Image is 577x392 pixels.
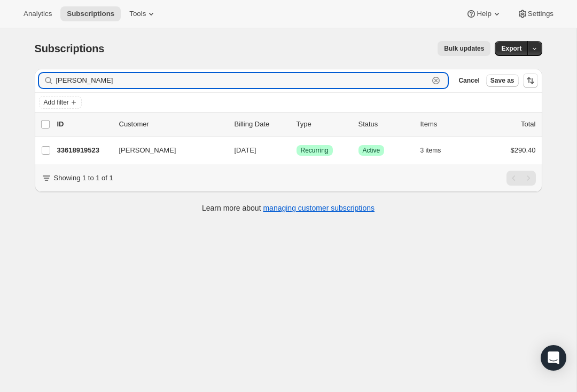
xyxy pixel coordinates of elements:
a: managing customer subscriptions [263,204,375,212]
p: Status [358,119,412,130]
span: Save as [490,76,514,85]
button: Bulk updates [438,41,490,56]
span: Analytics [24,10,52,18]
span: [DATE] [235,146,256,154]
span: Export [501,44,521,53]
button: Clear [431,75,441,86]
div: Items [420,119,474,130]
span: Subscriptions [67,10,114,18]
p: ID [57,119,111,130]
span: Subscriptions [35,43,105,54]
p: Customer [119,119,226,130]
p: Showing 1 to 1 of 1 [54,173,113,183]
span: Tools [129,10,146,18]
span: Cancel [458,76,479,85]
p: Total [521,119,535,130]
span: Settings [528,10,553,18]
button: Export [495,41,528,56]
span: [PERSON_NAME] [119,145,176,156]
span: Recurring [301,146,329,155]
button: 3 items [420,143,453,158]
span: Active [363,146,380,155]
nav: Pagination [506,171,536,186]
span: 3 items [420,146,441,155]
p: Billing Date [235,119,288,130]
span: Add filter [44,98,69,107]
button: [PERSON_NAME] [113,142,220,159]
button: Save as [486,74,519,87]
span: Help [477,10,491,18]
div: Open Intercom Messenger [541,345,566,371]
input: Filter subscribers [56,73,429,88]
button: Analytics [17,6,58,21]
button: Add filter [39,96,82,109]
p: 33618919523 [57,145,111,156]
div: IDCustomerBilling DateTypeStatusItemsTotal [57,119,536,130]
button: Help [459,6,508,21]
button: Sort the results [523,73,538,88]
div: 33618919523[PERSON_NAME][DATE]SuccessRecurringSuccessActive3 items$290.40 [57,143,536,158]
p: Learn more about [202,203,375,213]
div: Type [297,119,350,130]
button: Tools [123,6,163,21]
span: $290.40 [511,146,536,154]
button: Subscriptions [60,6,121,21]
span: Bulk updates [444,44,484,53]
button: Cancel [454,74,484,87]
button: Settings [511,6,560,21]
